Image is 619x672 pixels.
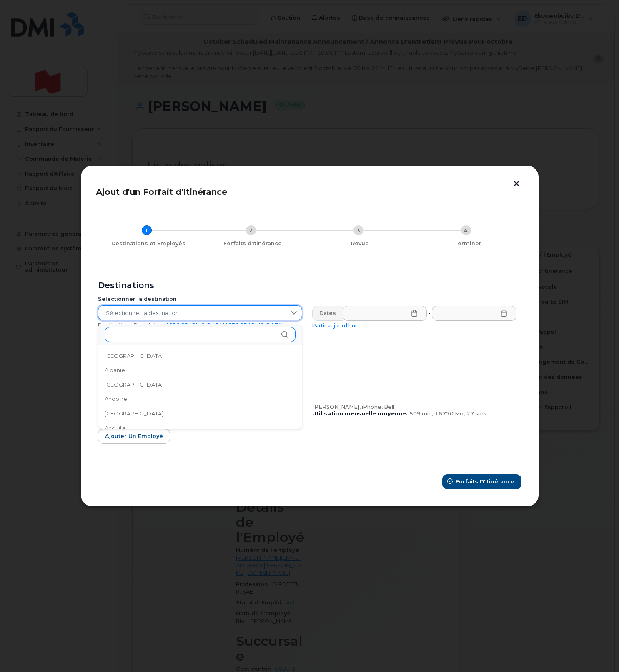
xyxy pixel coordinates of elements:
div: Destinations [98,282,521,289]
span: [GEOGRAPHIC_DATA] [105,381,163,389]
span: Forfaits d'Itinérance [456,478,514,486]
li: Angola [98,406,302,421]
a: Partir aujourd'hui [312,322,356,329]
div: 3 [353,225,363,235]
input: Veuillez remplir ce champ [432,306,516,321]
button: Ajouter un employé [98,429,170,444]
span: Andorre [105,395,127,403]
div: Forfaits d'Itinérance [202,240,303,247]
div: 4 [461,225,471,235]
li: Algérie [98,378,302,392]
b: Utilisation mensuelle moyenne: [312,410,408,417]
div: - [426,306,432,321]
li: Andorre [98,392,302,406]
span: Albanie [105,366,125,374]
span: 27 sms [466,410,486,417]
a: [GEOGRAPHIC_DATA] [167,322,224,328]
div: Sélectionner la destination [98,296,302,302]
a: [GEOGRAPHIC_DATA] [226,322,283,328]
li: Albanie [98,363,302,378]
div: 2 [246,225,256,235]
div: Terminer [417,240,518,247]
div: [PERSON_NAME], iPhone, Bell [312,404,516,410]
span: 16770 Mo, [435,410,465,417]
span: Destinations Populaires: [98,322,165,328]
span: [GEOGRAPHIC_DATA] [105,352,163,360]
div: Revue [310,240,411,247]
span: Anguilla [105,424,126,432]
li: Anguilla [98,421,302,435]
span: Ajout d'un Forfait d'Itinérance [96,187,227,197]
span: 509 min, [409,410,433,417]
span: Ajouter un employé [105,432,163,440]
button: Forfaits d'Itinérance [442,474,521,489]
span: Sélectionner la destination [98,306,286,321]
span: [GEOGRAPHIC_DATA] [105,410,163,418]
input: Veuillez remplir ce champ [343,306,427,321]
li: Afghanistan [98,349,302,363]
div: Employés [98,380,521,387]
